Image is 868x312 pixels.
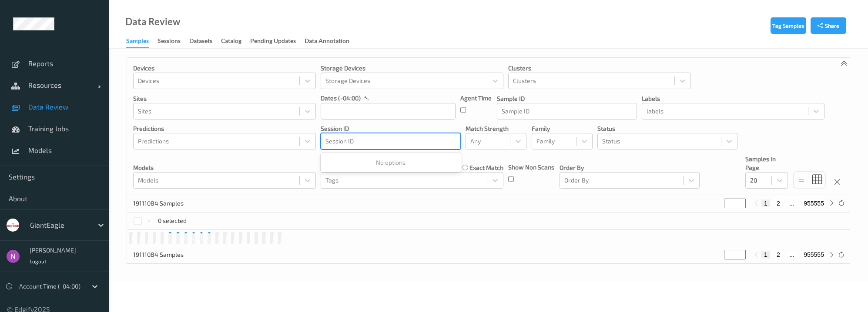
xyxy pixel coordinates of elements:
[133,94,316,103] p: Sites
[305,35,358,47] a: Data Annotation
[250,35,305,47] a: Pending Updates
[305,37,349,47] div: Data Annotation
[787,199,797,207] button: ...
[597,124,737,133] p: Status
[221,35,250,47] a: Catalog
[158,216,187,225] p: 0 selected
[158,37,181,47] div: Sessions
[508,64,691,73] p: Clusters
[321,124,461,133] p: Session ID
[532,124,593,133] p: Family
[469,163,503,172] label: exact match
[221,37,241,47] div: Catalog
[133,64,316,73] p: Devices
[126,37,149,48] div: Samples
[125,17,180,26] div: Data Review
[126,35,158,48] a: Samples
[497,94,637,103] p: Sample ID
[133,124,316,133] p: Predictions
[250,37,296,47] div: Pending Updates
[801,199,827,207] button: 955555
[466,124,526,133] p: Match Strength
[745,155,788,172] p: Samples In Page
[321,155,461,170] div: No options
[771,17,806,34] button: Tag Samples
[321,94,361,103] p: dates (-04:00)
[189,35,221,47] a: Datasets
[508,163,554,172] p: Show Non Scans
[642,94,824,103] p: labels
[761,251,770,259] button: 1
[158,35,189,47] a: Sessions
[321,64,503,73] p: Storage Devices
[460,94,492,103] p: Agent Time
[133,199,198,208] p: 19111084 Samples
[761,199,770,207] button: 1
[787,251,797,259] button: ...
[560,163,700,172] p: Order By
[811,17,846,34] button: Share
[133,163,316,172] p: Models
[774,199,783,207] button: 2
[133,250,198,259] p: 19111084 Samples
[801,251,827,259] button: 955555
[189,37,212,47] div: Datasets
[774,251,783,259] button: 2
